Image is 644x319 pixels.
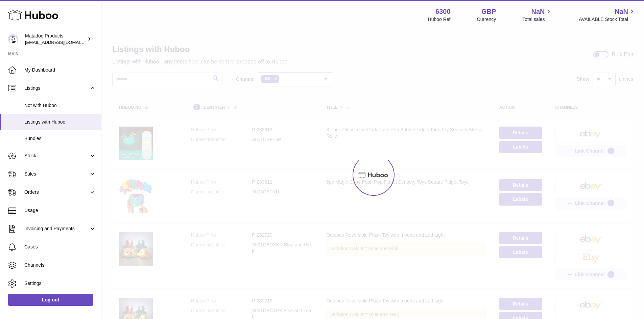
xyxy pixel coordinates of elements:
[24,280,96,287] span: Settings
[522,16,552,23] span: Total sales
[24,85,89,91] span: Listings
[24,262,96,268] span: Channels
[24,244,96,250] span: Cases
[24,171,89,177] span: Sales
[8,34,18,44] img: internalAdmin-6300@internal.huboo.com
[522,7,552,23] a: NaN Total sales
[24,153,89,159] span: Stock
[435,7,451,16] strong: 6300
[579,16,636,23] span: AVAILABLE Stock Total
[24,189,89,195] span: Orders
[24,225,89,232] span: Invoicing and Payments
[579,7,636,23] a: NaN AVAILABLE Stock Total
[24,67,96,73] span: My Dashboard
[8,294,93,306] a: Log out
[24,102,96,109] span: Not with Huboo
[481,7,496,16] strong: GBP
[428,16,451,23] div: Huboo Ref
[477,16,496,23] div: Currency
[25,33,86,46] div: Matadoo Products
[615,7,628,16] span: NaN
[24,207,96,214] span: Usage
[24,135,96,142] span: Bundles
[25,39,99,45] span: [EMAIL_ADDRESS][DOMAIN_NAME]
[24,119,96,125] span: Listings with Huboo
[531,7,545,16] span: NaN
